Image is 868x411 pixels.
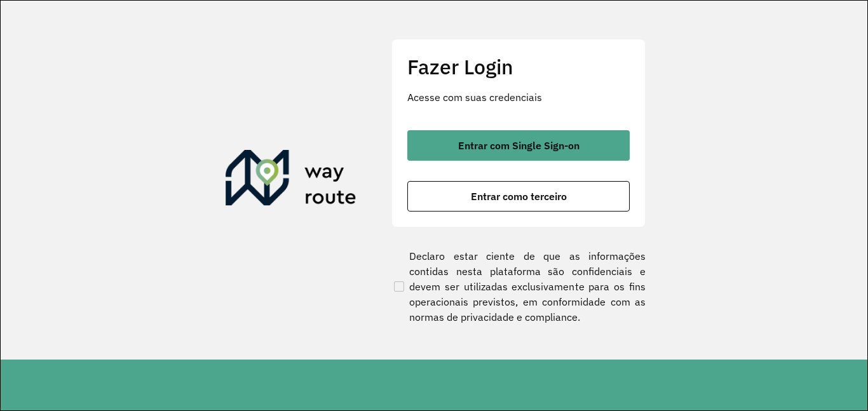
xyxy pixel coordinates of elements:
[407,55,630,79] h2: Fazer Login
[407,130,630,161] button: button
[226,150,356,211] img: Roteirizador AmbevTech
[407,90,630,105] p: Acesse com suas credenciais
[391,248,646,325] label: Declaro estar ciente de que as informações contidas nesta plataforma são confidenciais e devem se...
[407,181,630,212] button: button
[458,140,580,151] span: Entrar com Single Sign-on
[471,191,567,201] span: Entrar como terceiro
